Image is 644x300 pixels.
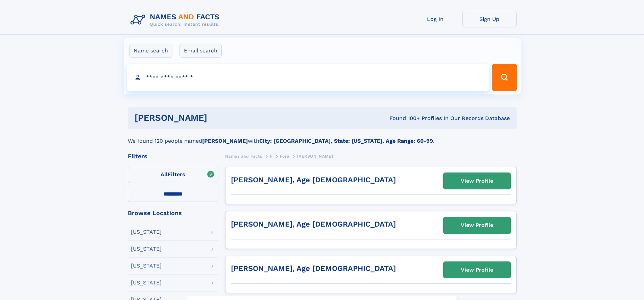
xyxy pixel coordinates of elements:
a: Log In [408,11,462,27]
a: [PERSON_NAME], Age [DEMOGRAPHIC_DATA] [231,176,396,184]
span: [PERSON_NAME] [297,154,333,159]
b: City: [GEOGRAPHIC_DATA], State: [US_STATE], Age Range: 60-99 [259,138,433,144]
a: [PERSON_NAME], Age [DEMOGRAPHIC_DATA] [231,220,396,228]
a: View Profile [444,173,510,189]
div: [US_STATE] [131,280,162,285]
span: Fore [280,154,289,159]
div: View Profile [461,173,493,189]
div: Browse Locations [128,210,218,216]
div: [US_STATE] [131,263,162,269]
span: All [161,171,168,178]
label: Name search [129,44,172,58]
div: View Profile [461,217,493,233]
a: View Profile [444,262,510,278]
div: [US_STATE] [131,229,162,235]
span: F [270,154,272,159]
div: View Profile [461,262,493,278]
a: Fore [280,152,289,160]
input: search input [127,64,489,91]
a: Sign Up [462,11,517,27]
div: Filters [128,153,218,159]
label: Filters [128,167,218,183]
button: Search Button [492,64,517,91]
label: Email search [180,44,222,58]
div: We found 120 people named with . [128,129,517,145]
a: [PERSON_NAME], Age [DEMOGRAPHIC_DATA] [231,264,396,273]
div: Found 100+ Profiles In Our Records Database [298,115,510,122]
a: F [270,152,272,160]
img: Logo Names and Facts [128,11,225,29]
h1: [PERSON_NAME] [135,114,299,122]
a: View Profile [444,217,510,233]
b: [PERSON_NAME] [202,138,248,144]
a: Names and Facts [225,152,262,160]
div: [US_STATE] [131,246,162,252]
